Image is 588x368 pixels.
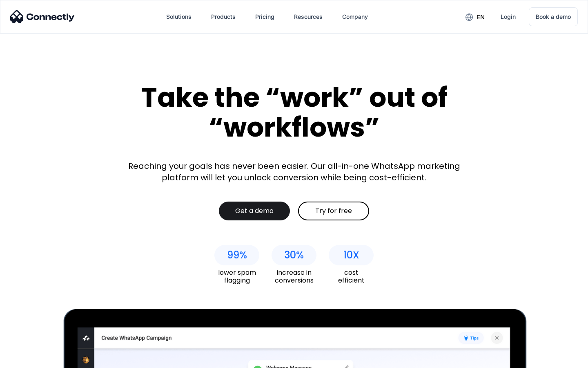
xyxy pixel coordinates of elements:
[249,7,281,27] a: Pricing
[255,11,274,22] div: Pricing
[342,11,368,22] div: Company
[211,11,236,22] div: Products
[8,354,49,365] aside: Language selected: English
[329,269,374,284] div: cost efficient
[214,269,259,284] div: lower spam flagging
[235,207,274,215] div: Get a demo
[294,11,323,22] div: Resources
[166,11,192,22] div: Solutions
[10,10,75,23] img: Connectly Logo
[477,11,485,23] div: en
[110,83,478,142] div: Take the “work” out of “workflows”
[227,249,247,261] div: 99%
[284,249,304,261] div: 30%
[298,202,369,220] a: Try for free
[501,11,516,22] div: Login
[219,202,290,220] a: Get a demo
[272,269,316,284] div: increase in conversions
[494,7,522,27] a: Login
[16,354,49,365] ul: Language list
[315,207,352,215] div: Try for free
[529,7,578,26] a: Book a demo
[343,249,359,261] div: 10X
[122,160,465,183] div: Reaching your goals has never been easier. Our all-in-one WhatsApp marketing platform will let yo...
